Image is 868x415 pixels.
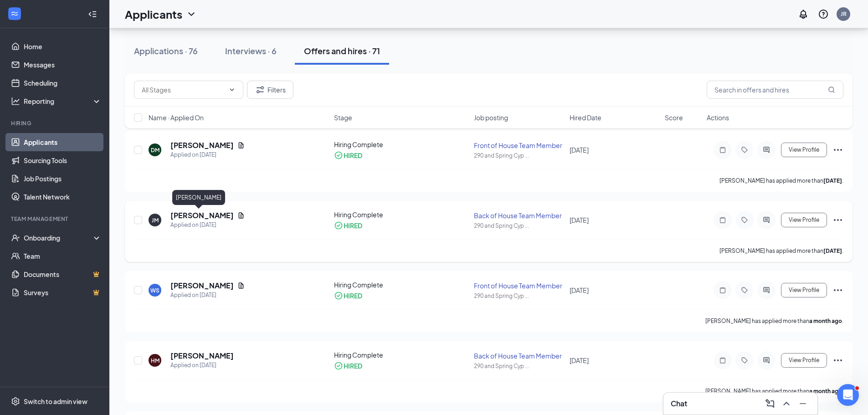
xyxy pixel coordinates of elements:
a: Talent Network [24,188,102,206]
div: Switch to admin view [24,397,87,406]
svg: Ellipses [832,285,843,296]
svg: Collapse [88,10,97,19]
svg: Tag [739,287,750,294]
svg: ChevronUp [781,398,792,409]
p: [PERSON_NAME] has applied more than . [719,177,843,184]
svg: CheckmarkCircle [334,291,343,300]
b: a month ago [809,388,842,395]
svg: QuestionInfo [818,9,829,20]
svg: Document [237,212,245,219]
svg: Ellipses [832,355,843,366]
span: Hired Date [570,113,601,122]
svg: ComposeMessage [765,398,776,409]
span: [DATE] [570,146,589,154]
button: View Profile [781,213,827,227]
svg: UserCheck [11,233,20,242]
div: JR [841,10,847,18]
div: DM [151,146,159,154]
span: Stage [334,113,352,122]
div: HM [151,357,159,364]
svg: Tag [739,216,750,224]
div: 290 and Spring Cyp ... [474,152,564,159]
a: DocumentsCrown [24,265,102,283]
iframe: Intercom live chat [837,384,859,406]
h3: Chat [671,399,687,409]
a: Messages [24,56,102,74]
a: Sourcing Tools [24,151,102,169]
button: View Profile [781,143,827,157]
h5: [PERSON_NAME] [170,351,234,361]
svg: ChevronDown [228,86,236,93]
svg: Document [237,282,245,289]
a: Job Postings [24,169,102,188]
button: Filter Filters [247,81,293,99]
svg: Note [717,287,728,294]
h1: Applicants [125,6,182,22]
div: 290 and Spring Cyp ... [474,362,564,370]
div: Back of House Team Member [474,351,564,360]
button: Minimize [796,396,810,411]
svg: ActiveChat [761,216,772,224]
div: HIRED [344,221,362,230]
div: WS [150,287,159,294]
div: Onboarding [24,233,94,242]
div: Hiring Complete [334,350,469,359]
span: [DATE] [570,286,589,294]
div: 290 and Spring Cyp ... [474,222,564,230]
div: Applied on [DATE] [170,291,245,300]
div: 290 and Spring Cyp ... [474,292,564,300]
h5: [PERSON_NAME] [170,140,234,150]
div: Applied on [DATE] [170,361,234,370]
svg: Analysis [11,97,20,106]
span: [DATE] [570,216,589,224]
button: View Profile [781,353,827,368]
span: Actions [707,113,729,122]
p: [PERSON_NAME] has applied more than . [705,387,843,395]
div: HIRED [344,291,362,300]
div: Applications · 76 [134,45,198,56]
div: Team Management [11,215,100,223]
div: Hiring Complete [334,280,469,289]
div: Front of House Team Member [474,281,564,290]
button: View Profile [781,283,827,297]
div: Hiring Complete [334,210,469,219]
span: Name · Applied On [149,113,204,122]
svg: WorkstreamLogo [10,9,19,18]
div: Hiring Complete [334,140,469,149]
svg: Note [717,216,728,224]
a: Team [24,247,102,265]
b: [DATE] [823,247,842,254]
div: Offers and hires · 71 [304,45,380,56]
span: Score [665,113,683,122]
div: Back of House Team Member [474,211,564,220]
span: [DATE] [570,356,589,364]
div: HIRED [344,151,362,160]
svg: CheckmarkCircle [334,361,343,370]
input: All Stages [142,85,225,95]
button: ChevronUp [779,396,794,411]
svg: Ellipses [832,144,843,155]
span: View Profile [789,287,819,293]
input: Search in offers and hires [707,81,843,99]
div: JM [152,216,159,224]
svg: Notifications [798,9,809,20]
h5: [PERSON_NAME] [170,210,234,220]
h5: [PERSON_NAME] [170,281,234,291]
svg: Tag [739,357,750,364]
svg: Tag [739,146,750,154]
b: a month ago [809,318,842,324]
span: Job posting [474,113,508,122]
span: View Profile [789,147,819,153]
div: [PERSON_NAME] [172,190,225,205]
svg: ActiveChat [761,357,772,364]
b: [DATE] [823,177,842,184]
p: [PERSON_NAME] has applied more than . [719,247,843,255]
svg: Note [717,357,728,364]
svg: Filter [255,84,266,95]
svg: ChevronDown [186,9,197,20]
svg: MagnifyingGlass [828,86,835,93]
svg: CheckmarkCircle [334,151,343,160]
a: Scheduling [24,74,102,92]
svg: ActiveChat [761,287,772,294]
svg: ActiveChat [761,146,772,154]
